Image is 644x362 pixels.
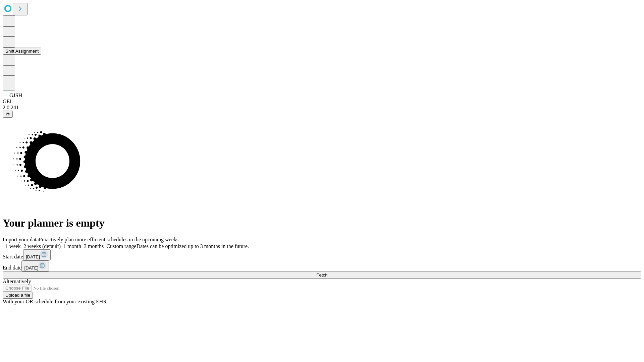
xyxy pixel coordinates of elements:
[21,260,49,271] button: [DATE]
[106,243,136,249] span: Custom range
[39,237,180,242] span: Proactively plan more efficient schedules in the upcoming weeks.
[23,243,61,249] span: 2 weeks (default)
[3,299,107,304] span: With your OR schedule from your existing EHR
[84,243,104,249] span: 3 months
[63,243,81,249] span: 1 month
[3,249,641,260] div: Start date
[23,249,51,260] button: [DATE]
[3,48,41,55] button: Shift Assignment
[3,217,641,229] h1: Your planner is empty
[3,292,33,299] button: Upload a file
[3,105,641,111] div: 2.0.241
[3,237,39,242] span: Import your data
[137,243,249,249] span: Dates can be optimized up to 3 months in the future.
[316,273,327,278] span: Fetch
[9,93,22,98] span: GJSH
[3,99,641,105] div: GEI
[3,279,31,284] span: Alternatively
[5,112,10,117] span: @
[26,254,40,259] span: [DATE]
[3,271,641,279] button: Fetch
[3,260,641,271] div: End date
[24,265,38,270] span: [DATE]
[5,243,21,249] span: 1 week
[3,111,13,118] button: @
